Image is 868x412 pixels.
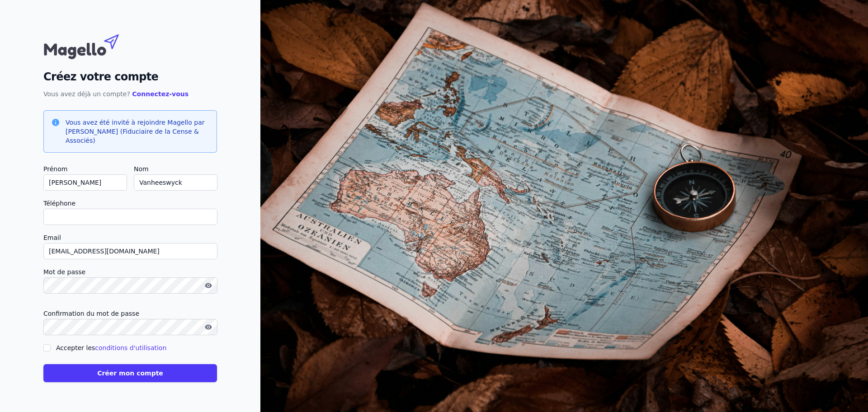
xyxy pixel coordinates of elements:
[56,344,166,351] label: Accepter les
[43,308,217,319] label: Confirmation du mot de passe
[43,198,217,209] label: Téléphone
[43,364,217,382] button: Créer mon compte
[43,69,217,85] h2: Créez votre compte
[43,89,217,99] p: Vous avez déjà un compte?
[43,267,217,277] label: Mot de passe
[95,344,166,351] a: conditions d'utilisation
[43,232,217,243] label: Email
[66,118,209,145] h3: Vous avez été invité à rejoindre Magello par [PERSON_NAME] (Fiduciaire de la Cense & Associés)
[132,90,189,98] a: Connectez-vous
[43,30,138,61] img: Magello
[134,164,217,174] label: Nom
[43,164,127,174] label: Prénom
